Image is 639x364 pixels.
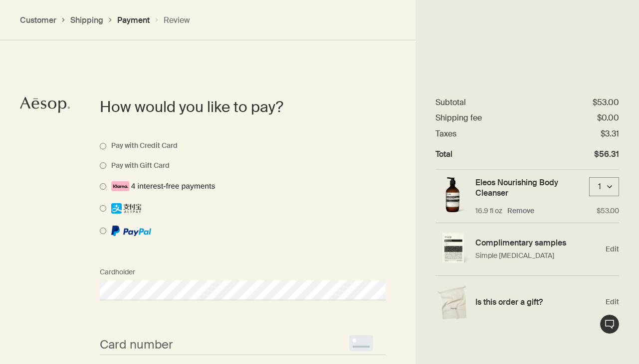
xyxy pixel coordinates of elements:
img: Single sample sachet [435,233,470,266]
span: Edit [606,244,619,254]
button: Shipping [70,15,103,25]
dt: Shipping fee [435,113,482,123]
h4: Is this order a gift? [475,297,601,307]
dt: Total [435,149,452,159]
dd: $0.00 [597,113,619,123]
button: Remove [507,206,534,216]
img: Eleos Nourishing Body Cleanser in a recycled plastic bottle. [435,177,470,215]
dt: Subtotal [435,97,466,108]
button: Live Assistance [600,314,620,334]
button: Review [164,15,190,25]
label: Pay with Gift Card [106,162,170,169]
span: Edit [606,297,619,307]
div: Edit [435,276,619,328]
a: Eleos Nourishing Body Cleanser [475,177,585,199]
p: 16.9 fl oz [475,206,502,216]
input: Cardholder [100,280,386,300]
button: Payment [117,15,150,25]
dd: $56.31 [594,149,619,159]
dd: $53.00 [593,97,619,108]
dd: $3.31 [601,128,619,139]
h4: Complimentary samples [475,238,601,248]
dt: Taxes [435,128,456,139]
div: Edit [435,223,619,276]
button: Customer [20,15,56,25]
p: $53.00 [597,206,619,216]
p: Simple [MEDICAL_DATA] [475,250,601,261]
iframe: Iframe for secured card number [100,339,386,351]
label: Pay with Credit Card [106,142,178,149]
div: 1 [595,182,605,192]
h2: How would you like to pay? [100,97,371,117]
img: Gift wrap example [435,285,470,320]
